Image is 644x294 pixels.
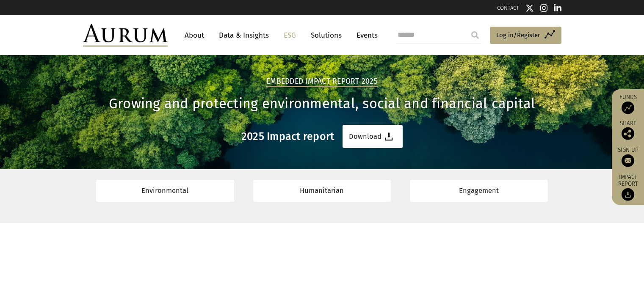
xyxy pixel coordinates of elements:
h2: Embedded Impact report 2025 [266,77,378,87]
img: Access Funds [622,101,634,114]
img: Aurum [83,24,168,47]
a: Environmental [96,180,234,201]
img: Linkedin icon [554,4,561,12]
a: Impact report [616,173,640,201]
a: ESG [279,27,300,43]
span: Log in/Register [496,30,540,40]
a: About [180,27,208,43]
h3: 2025 Impact report [241,130,334,143]
a: Data & Insights [215,27,273,43]
input: Submit [467,27,484,44]
a: Events [352,27,378,43]
a: Humanitarian [253,180,391,201]
a: Log in/Register [490,27,561,44]
a: Funds [616,93,640,114]
img: Sign up to our newsletter [622,154,634,167]
a: Solutions [307,27,346,43]
img: Share this post [622,127,634,140]
img: Instagram icon [540,4,548,12]
a: Engagement [410,180,548,201]
h1: Growing and protecting environmental, social and financial capital [83,96,561,112]
a: CONTACT [497,5,519,11]
a: Download [343,125,403,148]
img: Twitter icon [525,4,534,12]
div: Share [616,120,640,140]
a: Sign up [616,146,640,167]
